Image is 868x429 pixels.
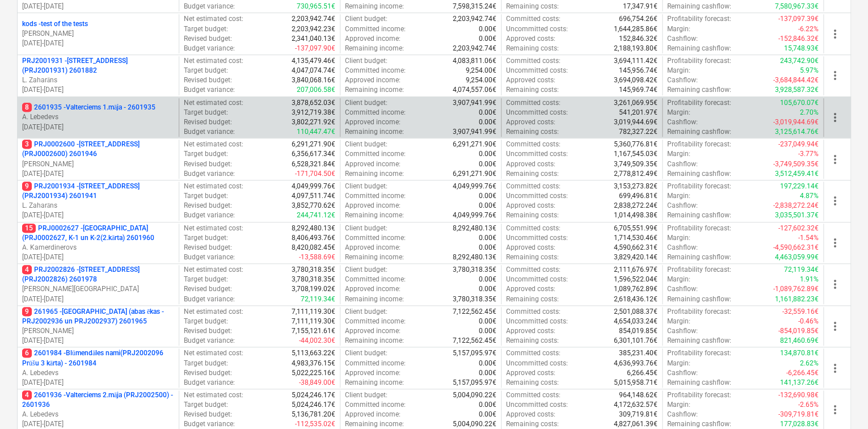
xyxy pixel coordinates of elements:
[295,44,335,53] p: -137,097.90€
[828,153,842,166] span: more_vert
[22,243,174,253] p: A. Kamerdinerovs
[22,56,174,95] div: PRJ2001931 -[STREET_ADDRESS] (PRJ2001931) 2601882L. Zaharāns[DATE]-[DATE]
[667,224,731,233] p: Profitability forecast :
[22,265,174,304] div: 4PRJ2002826 -[STREET_ADDRESS] (PRJ2002826) 2601978[PERSON_NAME][GEOGRAPHIC_DATA][DATE]-[DATE]
[506,85,559,95] p: Remaining costs :
[22,201,174,211] p: L. Zaharāns
[506,265,561,275] p: Committed costs :
[778,34,819,44] p: -152,846.32€
[22,182,174,201] p: PRJ2001934 - [STREET_ADDRESS] (PRJ2001934) 2601941
[453,44,496,53] p: 2,203,942.74€
[775,211,819,220] p: 3,035,501.37€
[345,307,387,317] p: Client budget :
[22,390,174,410] p: 2601936 - Valterciems 2.māja (PRJ2002500) - 2601936
[345,140,387,149] p: Client budget :
[184,191,228,201] p: Target budget :
[506,56,561,66] p: Committed costs :
[775,253,819,262] p: 4,463,059.99€
[614,243,658,253] p: 4,590,662.31€
[299,253,335,262] p: -13,588.69€
[667,265,731,275] p: Profitability forecast :
[292,98,335,108] p: 3,878,652.03€
[292,14,335,24] p: 2,203,942.74€
[184,149,228,159] p: Target budget :
[619,34,658,44] p: 152,846.32€
[506,284,555,294] p: Approved costs :
[184,295,235,304] p: Budget variance :
[828,236,842,250] span: more_vert
[479,108,496,117] p: 0.00€
[22,103,32,112] span: 8
[292,275,335,284] p: 3,780,318.35€
[479,275,496,284] p: 0.00€
[453,253,496,262] p: 8,292,480.13€
[667,191,690,201] p: Margin :
[295,169,335,179] p: -171,704.50€
[614,233,658,243] p: 1,714,530.46€
[22,307,32,316] span: 9
[619,191,658,201] p: 699,496.81€
[667,211,731,220] p: Remaining cashflow :
[292,233,335,243] p: 8,406,493.76€
[667,182,731,191] p: Profitability forecast :
[184,66,228,75] p: Target budget :
[292,224,335,233] p: 8,292,480.13€
[345,98,387,108] p: Client budget :
[345,233,406,243] p: Committed income :
[22,348,32,357] span: 6
[184,182,243,191] p: Net estimated cost :
[22,140,174,159] p: PRJ0002600 - [STREET_ADDRESS](PRJ0002600) 2601946
[184,117,232,127] p: Revised budget :
[667,140,731,149] p: Profitability forecast :
[667,75,698,85] p: Cashflow :
[778,14,819,24] p: -137,097.39€
[184,127,235,137] p: Budget variance :
[22,29,174,39] p: [PERSON_NAME]
[775,127,819,137] p: 3,125,614.76€
[345,159,401,169] p: Approved income :
[506,201,555,211] p: Approved costs :
[453,307,496,317] p: 7,122,562.45€
[623,2,658,11] p: 17,347.91€
[345,275,406,284] p: Committed income :
[614,169,658,179] p: 2,778,812.49€
[453,14,496,24] p: 2,203,942.74€
[614,265,658,275] p: 2,111,676.97€
[773,75,819,85] p: -3,684,844.42€
[345,56,387,66] p: Client budget :
[506,44,559,53] p: Remaining costs :
[667,233,690,243] p: Margin :
[22,307,174,326] p: 261965 - [GEOGRAPHIC_DATA] (abas ēkas - PRJ2002936 un PRJ2002937) 2601965
[345,149,406,159] p: Committed income :
[345,44,404,53] p: Remaining income :
[780,182,819,191] p: 197,229.14€
[667,149,690,159] p: Margin :
[292,201,335,211] p: 3,852,770.62€
[184,2,235,11] p: Budget variance :
[800,275,819,284] p: 1.91%
[22,326,174,336] p: [PERSON_NAME]
[778,224,819,233] p: -127,602.32€
[619,108,658,117] p: 541,201.97€
[22,169,174,179] p: [DATE] - [DATE]
[667,44,731,53] p: Remaining cashflow :
[667,275,690,284] p: Margin :
[22,103,155,112] p: 2601935 - Valterciems 1.māja - 2601935
[184,275,228,284] p: Target budget :
[453,85,496,95] p: 4,074,557.06€
[292,34,335,44] p: 2,341,040.13€
[184,98,243,108] p: Net estimated cost :
[292,265,335,275] p: 3,780,318.35€
[22,159,174,169] p: [PERSON_NAME]
[184,24,228,34] p: Target budget :
[292,140,335,149] p: 6,291,271.90€
[775,85,819,95] p: 3,928,587.32€
[22,336,174,346] p: [DATE] - [DATE]
[22,265,174,284] p: PRJ2002826 - [STREET_ADDRESS] (PRJ2002826) 2601978
[22,75,174,85] p: L. Zaharāns
[453,127,496,137] p: 3,907,941.99€
[453,140,496,149] p: 6,291,271.90€
[506,169,559,179] p: Remaining costs :
[22,368,174,378] p: A. Lebedevs
[184,317,228,326] p: Target budget :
